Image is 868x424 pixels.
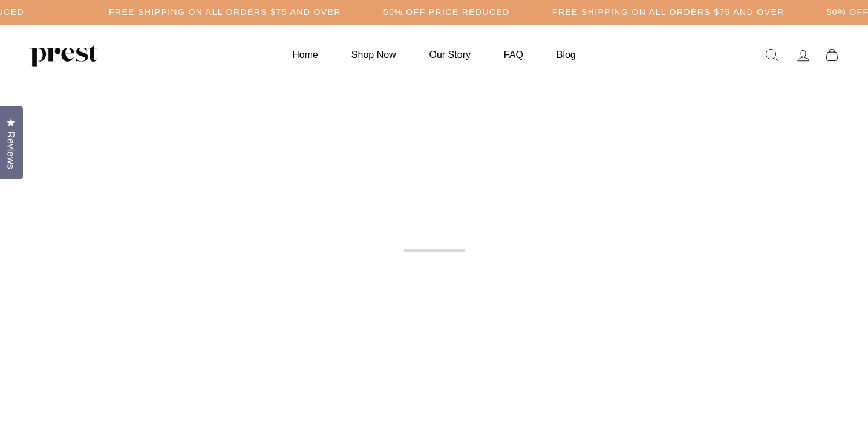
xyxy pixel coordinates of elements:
a: Our Story [414,43,486,66]
a: Blog [541,43,591,66]
a: FAQ [489,43,538,66]
img: PREST ORGANICS [30,43,97,67]
h5: 50% OFF PRICE REDUCED [383,7,510,18]
a: Home [277,43,333,66]
h5: Free Shipping on all orders $75 and over [552,7,785,18]
a: Shop Now [336,43,411,66]
h5: Free Shipping on all orders $75 and over [109,7,341,18]
ul: Primary [277,43,590,66]
span: Reviews [3,131,19,169]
